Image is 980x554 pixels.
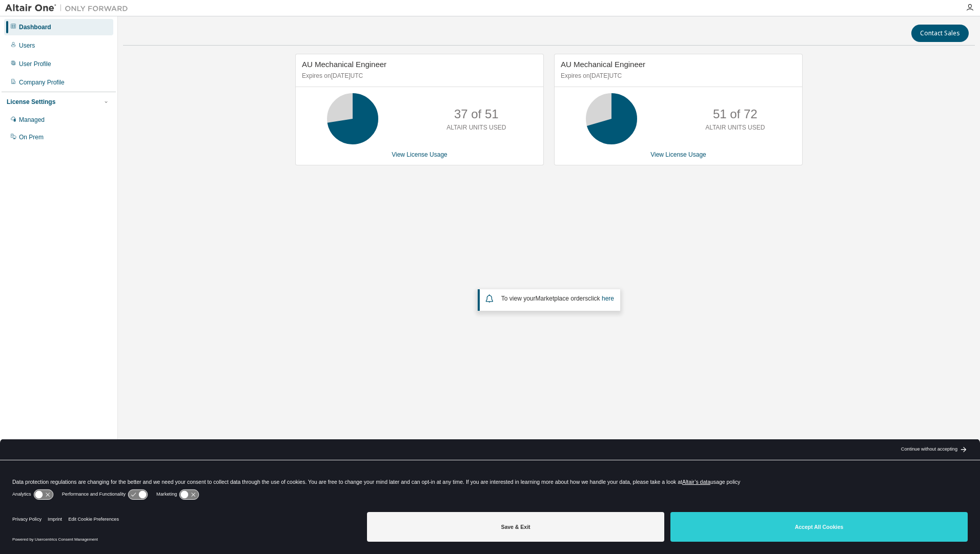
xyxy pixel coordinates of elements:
[561,60,645,69] span: AU Mechanical Engineer
[302,72,535,80] p: Expires on [DATE] UTC
[650,151,706,158] a: View License Usage
[19,60,51,68] div: User Profile
[446,123,506,132] p: ALTAIR UNITS USED
[705,123,765,132] p: ALTAIR UNITS USED
[602,295,614,302] a: here
[7,98,55,106] div: License Settings
[561,72,793,80] p: Expires on [DATE] UTC
[392,151,447,158] a: View License Usage
[536,295,588,302] em: Marketplace orders
[501,295,614,302] span: To view your click
[911,25,969,42] button: Contact Sales
[713,105,758,123] p: 51 of 72
[19,41,35,50] div: Users
[5,3,133,13] img: Altair One
[19,23,51,31] div: Dashboard
[19,133,44,141] div: On Prem
[19,78,65,87] div: Company Profile
[19,116,45,124] div: Managed
[454,105,499,123] p: 37 of 51
[302,60,386,69] span: AU Mechanical Engineer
